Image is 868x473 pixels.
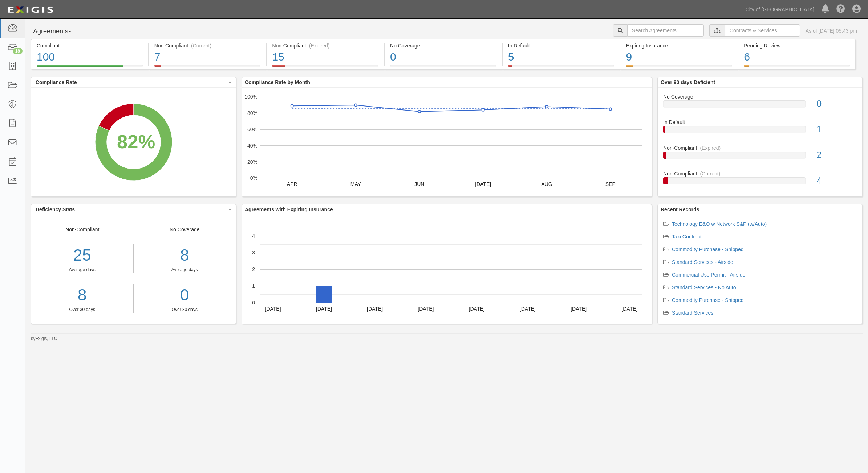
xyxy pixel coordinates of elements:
[247,126,257,132] text: 60%
[385,65,502,71] a: No Coverage0
[31,267,133,273] div: Average days
[605,181,616,187] text: SEP
[520,306,536,312] text: [DATE]
[811,123,862,136] div: 1
[272,49,378,65] div: 15
[244,94,257,100] text: 100%
[36,206,227,213] span: Deficiency Stats
[811,174,862,187] div: 4
[31,336,57,342] small: by
[245,207,333,212] b: Agreements with Expiring Insurance
[503,65,620,71] a: In Default5
[242,88,652,196] svg: A chart.
[367,306,383,312] text: [DATE]
[469,306,485,312] text: [DATE]
[541,181,552,187] text: AUG
[31,226,134,313] div: Non-Compliant
[658,119,862,126] div: In Default
[672,310,713,316] a: Standard Services
[247,143,257,149] text: 40%
[31,284,133,307] a: 8
[316,306,332,312] text: [DATE]
[252,266,255,272] text: 2
[836,5,845,14] i: Help Center - Complianz
[672,221,767,227] a: Technology E&O w Network S&P (w/Auto)
[700,144,721,152] div: (Expired)
[418,306,434,312] text: [DATE]
[663,119,857,144] a: In Default1
[265,306,281,312] text: [DATE]
[287,181,297,187] text: APR
[663,93,857,119] a: No Coverage0
[744,42,850,49] div: Pending Review
[672,297,744,303] a: Commodity Purchase - Shipped
[272,42,378,49] div: Non-Compliant (Expired)
[31,77,236,87] button: Compliance Rate
[508,42,615,49] div: In Default
[247,110,257,116] text: 80%
[672,259,733,265] a: Standard Services - Airside
[139,284,231,307] a: 0
[658,93,862,100] div: No Coverage
[250,175,257,181] text: 0%
[700,170,720,177] div: (Current)
[154,49,261,65] div: 7
[350,181,361,187] text: MAY
[672,272,745,278] a: Commercial Use Permit - Airside
[252,300,255,306] text: 0
[36,79,227,86] span: Compliance Rate
[36,336,57,341] a: Exigis, LLC
[806,27,857,34] div: As of [DATE] 05:43 pm
[252,233,255,239] text: 4
[663,170,857,190] a: Non-Compliant(Current)4
[621,306,637,312] text: [DATE]
[390,42,496,49] div: No Coverage
[117,128,155,155] div: 82%
[13,48,23,54] div: 18
[742,2,818,17] a: City of [GEOGRAPHIC_DATA]
[672,234,702,240] a: Taxi Contract
[31,24,85,39] button: Agreements
[247,159,257,165] text: 20%
[149,65,266,71] a: Non-Compliant(Current)7
[154,42,261,49] div: Non-Compliant (Current)
[658,170,862,177] div: Non-Compliant
[31,244,133,267] div: 25
[31,204,236,215] button: Deficiency Stats
[252,283,255,289] text: 1
[252,250,255,256] text: 3
[390,49,496,65] div: 0
[571,306,587,312] text: [DATE]
[661,207,699,212] b: Recent Records
[626,42,732,49] div: Expiring Insurance
[811,149,862,162] div: 2
[191,42,211,49] div: (Current)
[37,42,143,49] div: Compliant
[31,65,148,71] a: Compliant100
[672,285,736,290] a: Standard Services - No Auto
[811,97,862,111] div: 0
[139,267,231,273] div: Average days
[267,65,384,71] a: Non-Compliant(Expired)15
[738,65,856,71] a: Pending Review6
[475,181,491,187] text: [DATE]
[37,49,143,65] div: 100
[661,79,715,85] b: Over 90 days Deficient
[139,307,231,313] div: Over 30 days
[663,144,857,170] a: Non-Compliant(Expired)2
[627,24,704,37] input: Search Agreements
[744,49,850,65] div: 6
[31,307,133,313] div: Over 30 days
[725,24,800,37] input: Contracts & Services
[242,215,652,324] svg: A chart.
[5,3,56,16] img: logo-5460c22ac91f19d4615b14bd174203de0afe785f0fc80cf4dbbc73dc1793850b.png
[31,88,236,196] div: A chart.
[414,181,424,187] text: JUN
[626,49,732,65] div: 9
[672,246,744,252] a: Commodity Purchase - Shipped
[134,226,236,313] div: No Coverage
